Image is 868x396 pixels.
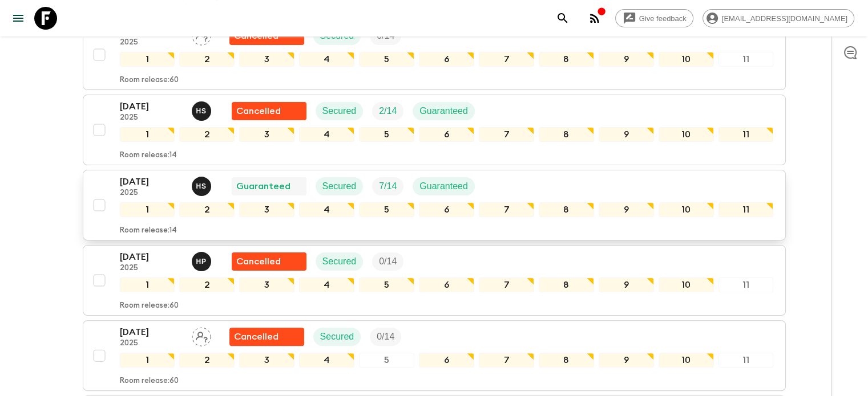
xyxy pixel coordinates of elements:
[120,277,175,292] div: 1
[192,177,213,196] button: HS
[479,52,534,67] div: 7
[83,95,786,165] button: [DATE]2025Hong SarouFlash Pack cancellationSecuredTrip FillGuaranteed1234567891011Room release:14
[718,52,774,67] div: 11
[120,76,179,85] p: Room release: 60
[83,245,786,316] button: [DATE]2025Heng PringRathanaFlash Pack cancellationSecuredTrip Fill1234567891011Room release:60
[192,101,213,121] button: HS
[120,52,175,67] div: 1
[179,277,235,292] div: 2
[232,102,306,120] div: Flash Pack cancellation
[370,328,401,346] div: Trip Fill
[120,250,183,264] p: [DATE]
[599,353,654,368] div: 9
[419,202,474,217] div: 6
[196,107,207,116] p: H S
[196,257,207,266] p: H P
[179,127,235,142] div: 2
[120,175,183,189] p: [DATE]
[83,320,786,391] button: [DATE]2025Assign pack leaderFlash Pack cancellationSecuredTrip Fill1234567891011Room release:60
[372,177,403,195] div: Trip Fill
[299,127,354,142] div: 4
[479,353,534,368] div: 7
[716,14,854,23] span: [EMAIL_ADDRESS][DOMAIN_NAME]
[239,127,294,142] div: 3
[379,179,397,193] p: 7 / 14
[120,353,175,368] div: 1
[239,277,294,292] div: 3
[419,127,474,142] div: 6
[479,202,534,217] div: 7
[299,52,354,67] div: 4
[299,202,354,217] div: 4
[539,353,594,368] div: 8
[372,102,403,120] div: Trip Fill
[359,52,414,67] div: 5
[179,202,235,217] div: 2
[192,30,211,39] span: Assign pack leader
[316,177,364,195] div: Secured
[120,264,183,273] p: 2025
[599,127,654,142] div: 9
[703,9,854,27] div: [EMAIL_ADDRESS][DOMAIN_NAME]
[359,202,414,217] div: 5
[379,104,397,118] p: 2 / 14
[539,52,594,67] div: 8
[551,7,574,30] button: search adventures
[192,330,211,340] span: Assign pack leader
[599,52,654,67] div: 9
[196,182,207,191] p: H S
[236,179,290,193] p: Guaranteed
[419,179,468,193] p: Guaranteed
[379,255,397,268] p: 0 / 14
[377,330,394,344] p: 0 / 14
[120,301,179,311] p: Room release: 60
[120,202,175,217] div: 1
[599,277,654,292] div: 9
[192,255,213,264] span: Heng PringRathana
[539,127,594,142] div: 8
[120,127,175,142] div: 1
[322,104,357,118] p: Secured
[359,277,414,292] div: 5
[120,339,183,348] p: 2025
[359,353,414,368] div: 5
[320,330,354,344] p: Secured
[599,202,654,217] div: 9
[83,19,786,90] button: [DATE]2025Assign pack leaderFlash Pack cancellationSecuredTrip Fill1234567891011Room release:60
[120,377,179,386] p: Room release: 60
[239,353,294,368] div: 3
[633,14,693,23] span: Give feedback
[239,52,294,67] div: 3
[83,170,786,240] button: [DATE]2025Hong SarouGuaranteedSecuredTrip FillGuaranteed1234567891011Room release:14
[718,202,774,217] div: 11
[7,7,30,30] button: menu
[316,252,364,271] div: Secured
[539,202,594,217] div: 8
[120,113,183,123] p: 2025
[236,104,281,118] p: Cancelled
[419,104,468,118] p: Guaranteed
[419,52,474,67] div: 6
[539,277,594,292] div: 8
[322,179,357,193] p: Secured
[659,202,714,217] div: 10
[239,202,294,217] div: 3
[659,52,714,67] div: 10
[179,52,235,67] div: 2
[718,127,774,142] div: 11
[299,353,354,368] div: 4
[479,127,534,142] div: 7
[659,127,714,142] div: 10
[718,277,774,292] div: 11
[120,151,177,160] p: Room release: 14
[179,353,235,368] div: 2
[120,100,183,113] p: [DATE]
[120,226,177,235] p: Room release: 14
[479,277,534,292] div: 7
[419,277,474,292] div: 6
[419,353,474,368] div: 6
[299,277,354,292] div: 4
[232,252,306,271] div: Flash Pack cancellation
[120,189,183,198] p: 2025
[359,127,414,142] div: 5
